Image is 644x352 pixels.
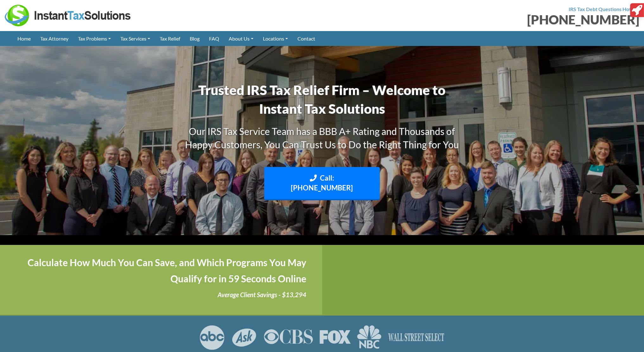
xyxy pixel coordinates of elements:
[5,5,131,26] img: Instant Tax Solutions Logo
[327,13,640,26] div: [PHONE_NUMBER]
[319,325,351,350] img: FOX
[13,31,35,46] a: Home
[264,325,313,350] img: CBS
[199,325,225,350] img: ABC
[5,12,131,18] a: Instant Tax Solutions Logo
[155,31,185,46] a: Tax Relief
[218,291,306,298] i: Average Client Savings - $13,294
[116,31,155,46] a: Tax Services
[264,167,380,201] a: Call: [PHONE_NUMBER]
[357,325,381,350] img: NBC
[176,81,468,118] h1: Trusted IRS Tax Relief Firm – Welcome to Instant Tax Solutions
[204,31,224,46] a: FAQ
[258,31,293,46] a: Locations
[388,325,445,350] img: Wall Street Select
[16,254,306,287] h4: Calculate How Much You Can Save, and Which Programs You May Qualify for in 59 Seconds Online
[569,6,639,12] strong: IRS Tax Debt Questions Hotline
[73,31,116,46] a: Tax Problems
[224,31,258,46] a: About Us
[293,31,320,46] a: Contact
[35,31,73,46] a: Tax Attorney
[176,125,468,151] h3: Our IRS Tax Service Team has a BBB A+ Rating and Thousands of Happy Customers, You Can Trust Us t...
[185,31,204,46] a: Blog
[231,325,257,350] img: ASK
